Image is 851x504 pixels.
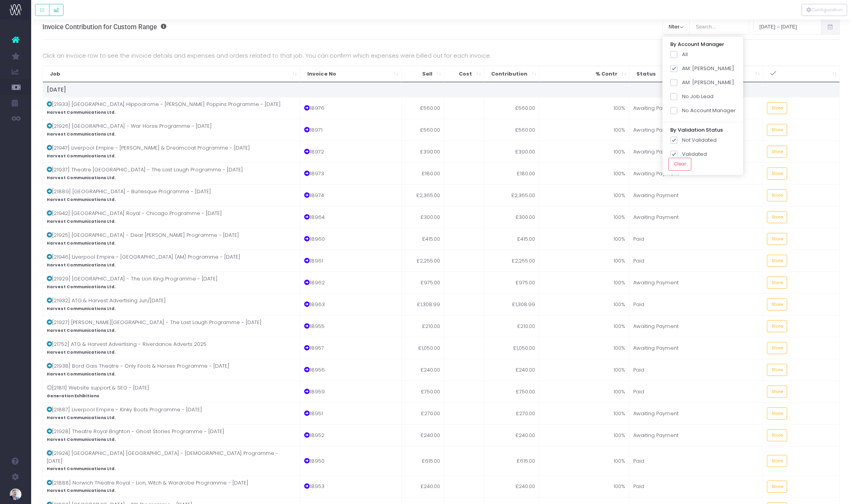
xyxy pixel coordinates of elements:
[43,66,300,82] th: Job: activate to sort column ascending
[402,141,444,162] td: £390.00
[300,337,402,359] td: 18957
[444,66,484,82] th: Cost: activate to sort column ascending
[484,66,539,82] th: Contribution: activate to sort column ascending
[670,107,736,115] label: No Account Manager
[629,446,763,476] td: Paid
[629,119,763,141] td: Awaiting Payment
[43,381,300,402] td: [21811] Website support & SEO - [DATE]
[629,141,763,162] td: Awaiting Payment
[539,184,629,206] td: 100%
[484,250,539,271] td: £2,255.00
[402,271,444,293] td: £975.00
[300,97,402,119] td: 18976
[43,424,300,446] td: [21928] Theatre Royal Brighton - Ghost Stories Programme - [DATE]
[539,446,629,476] td: 100%
[484,206,539,228] td: £300.00
[767,386,787,398] button: Store
[767,455,787,467] button: Store
[629,162,763,184] td: Awaiting Payment
[767,481,787,493] button: Store
[402,424,444,446] td: £240.00
[43,402,300,424] td: [21887] Liverpool Empire - Kinky Boots Programme - [DATE]
[47,488,116,493] strong: Harvest Communications Ltd.
[629,381,763,402] td: Paid
[484,228,539,250] td: £415.00
[539,162,629,184] td: 100%
[670,150,707,158] label: Validated
[47,306,116,312] strong: Harvest Communications Ltd.
[484,293,539,315] td: £1,308.99
[662,37,743,175] div: filter
[300,184,402,206] td: 18974
[300,424,402,446] td: 18952
[47,153,116,159] strong: Harvest Communications Ltd.
[670,79,734,86] label: AM: [PERSON_NAME]
[767,211,787,223] button: Store
[629,293,763,315] td: Paid
[629,184,763,206] td: Awaiting Payment
[35,4,63,16] div: Default button group
[300,250,402,271] td: 18961
[670,93,714,100] label: No Job Lead
[629,337,763,359] td: Awaiting Payment
[484,141,539,162] td: £390.00
[47,219,116,224] strong: Harvest Communications Ltd.
[629,476,763,497] td: Paid
[47,175,116,181] strong: Harvest Communications Ltd.
[539,424,629,446] td: 100%
[539,271,629,293] td: 100%
[539,381,629,402] td: 100%
[802,4,847,16] button: Configuration
[539,228,629,250] td: 100%
[767,320,787,332] button: Store
[539,337,629,359] td: 100%
[300,402,402,424] td: 18951
[300,66,402,82] th: Invoice No: activate to sort column ascending
[629,424,763,446] td: Awaiting Payment
[402,162,444,184] td: £180.00
[670,136,717,144] label: Not Validated
[539,141,629,162] td: 100%
[47,393,99,399] strong: Generation Exhibitions
[43,184,300,206] td: [21889] [GEOGRAPHIC_DATA] - Burlesque Programme - [DATE]
[402,97,444,119] td: £560.00
[539,250,629,271] td: 100%
[10,488,21,500] img: images/default_profile_image.png
[42,51,840,60] p: Click an invoice row to see the invoice details and expenses and orders related to that job. You ...
[43,206,300,228] td: [21942] [GEOGRAPHIC_DATA] Royal - Chicago Programme - [DATE]
[629,228,763,250] td: Paid
[802,4,847,16] div: Vertical button group
[47,109,116,115] strong: Harvest Communications Ltd.
[47,197,116,203] strong: Harvest Communications Ltd.
[662,125,743,135] div: By Validation Status
[767,364,787,376] button: Store
[484,381,539,402] td: £750.00
[539,359,629,381] td: 100%
[484,359,539,381] td: £240.00
[484,162,539,184] td: £180.00
[300,381,402,402] td: 18959
[662,19,690,34] button: filter
[402,315,444,337] td: £210.00
[629,402,763,424] td: Awaiting Payment
[47,415,116,421] strong: Harvest Communications Ltd.
[402,119,444,141] td: £560.00
[43,97,300,119] td: [21933] [GEOGRAPHIC_DATA] Hippodrome - [PERSON_NAME] Poppins Programme - [DATE]
[402,402,444,424] td: £270.00
[767,146,787,158] button: Store
[767,298,787,310] button: Store
[402,337,444,359] td: £1,050.00
[43,141,300,162] td: [21947] Liverpool Empire - [PERSON_NAME] & Dreamcoat Programme - [DATE]
[43,476,300,497] td: [21888] Norwich Theatre Royal - Lion, Witch & Wardrobe Programme - [DATE]
[767,342,787,354] button: Store
[539,66,629,82] th: % Contr: activate to sort column ascending
[47,371,116,377] strong: Harvest Communications Ltd.
[47,240,116,246] strong: Harvest Communications Ltd.
[629,250,763,271] td: Paid
[662,39,743,49] div: By Account Manager
[753,19,821,34] input: Select date range
[767,429,787,441] button: Store
[47,262,116,268] strong: Harvest Communications Ltd.
[484,446,539,476] td: £615.00
[43,315,300,337] td: [21927] [PERSON_NAME][GEOGRAPHIC_DATA] - The Last Laugh Programme - [DATE]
